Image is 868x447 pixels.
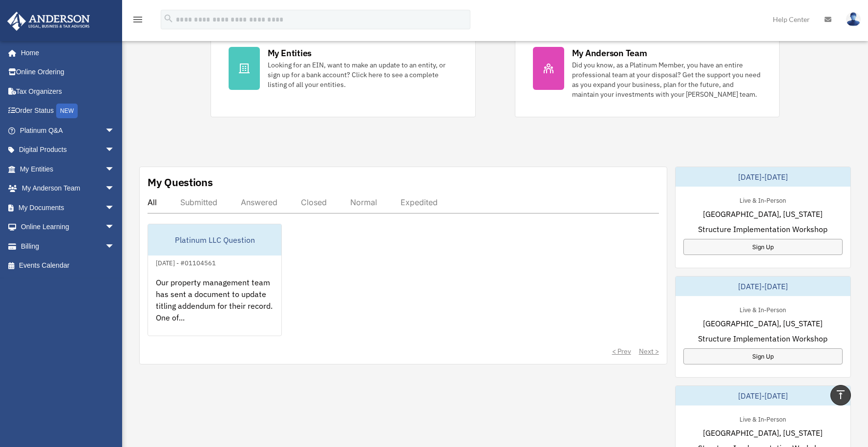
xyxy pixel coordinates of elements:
[105,179,125,199] span: arrow_drop_down
[301,197,327,207] div: Closed
[732,194,794,205] div: Live & In-Person
[698,333,827,344] span: Structure Implementation Workshop
[148,224,281,255] div: Platinum LLC Question
[148,224,282,336] a: Platinum LLC Question[DATE] - #01104561Our property management team has sent a document to update...
[105,236,125,256] span: arrow_drop_down
[268,47,312,59] div: My Entities
[105,159,125,179] span: arrow_drop_down
[7,121,129,140] a: Platinum Q&Aarrow_drop_down
[572,60,762,99] div: Did you know, as a Platinum Member, you have an entire professional team at your disposal? Get th...
[7,140,129,160] a: Digital Productsarrow_drop_down
[676,277,850,296] div: [DATE]-[DATE]
[105,198,125,218] span: arrow_drop_down
[7,179,129,198] a: My Anderson Teamarrow_drop_down
[7,236,129,256] a: Billingarrow_drop_down
[835,389,847,401] i: vertical_align_top
[7,159,129,179] a: My Entitiesarrow_drop_down
[703,318,823,329] span: [GEOGRAPHIC_DATA], [US_STATE]
[732,413,794,424] div: Live & In-Person
[846,12,861,26] img: User Pic
[132,14,144,25] i: menu
[703,427,823,439] span: [GEOGRAPHIC_DATA], [US_STATE]
[676,386,850,405] div: [DATE]-[DATE]
[105,121,125,141] span: arrow_drop_down
[7,256,129,276] a: Events Calendar
[572,47,647,59] div: My Anderson Team
[4,12,93,31] img: Anderson Advisors Platinum Portal
[698,223,827,235] span: Structure Implementation Workshop
[163,13,174,24] i: search
[132,17,144,25] a: menu
[732,304,794,314] div: Live & In-Person
[683,239,843,255] a: Sign Up
[7,43,125,63] a: Home
[7,82,129,101] a: Tax Organizers
[56,104,78,118] div: NEW
[148,269,281,345] div: Our property management team has sent a document to update titling addendum for their record. One...
[148,197,157,207] div: All
[830,385,851,405] a: vertical_align_top
[105,140,125,160] span: arrow_drop_down
[401,197,438,207] div: Expedited
[515,29,780,117] a: My Anderson Team Did you know, as a Platinum Member, you have an entire professional team at your...
[683,348,843,364] a: Sign Up
[7,101,129,121] a: Order StatusNEW
[148,257,224,267] div: [DATE] - #01104561
[7,217,129,237] a: Online Learningarrow_drop_down
[7,63,129,82] a: Online Ordering
[268,60,458,89] div: Looking for an EIN, want to make an update to an entity, or sign up for a bank account? Click her...
[350,197,377,207] div: Normal
[148,175,213,190] div: My Questions
[703,208,823,220] span: [GEOGRAPHIC_DATA], [US_STATE]
[211,29,476,117] a: My Entities Looking for an EIN, want to make an update to an entity, or sign up for a bank accoun...
[105,217,125,237] span: arrow_drop_down
[241,197,277,207] div: Answered
[7,198,129,217] a: My Documentsarrow_drop_down
[180,197,217,207] div: Submitted
[676,167,850,187] div: [DATE]-[DATE]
